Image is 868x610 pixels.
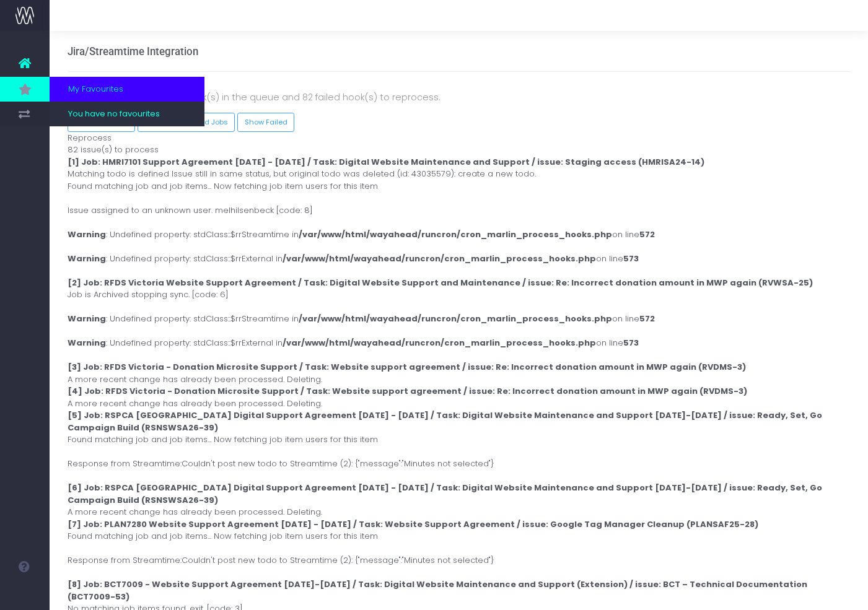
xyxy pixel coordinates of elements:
b: /var/www/html/wayahead/runcron/cron_marlin_process_hooks.php [283,337,596,349]
img: images/default_profile_image.png [15,585,34,604]
strong: [3] Job: RFDS Victoria - Donation Microsite Support / Task: Website support agreement / issue: Re... [68,361,746,373]
a: Show Failed [237,113,294,132]
b: Warning [68,337,106,349]
strong: [5] Job: RSPCA [GEOGRAPHIC_DATA] Digital Support Agreement [DATE] - [DATE] / Task: Digital Websit... [68,409,822,434]
b: Warning [68,253,106,264]
b: /var/www/html/wayahead/runcron/cron_marlin_process_hooks.php [299,229,612,240]
h3: Jira/Streamtime Integration [68,45,198,58]
strong: [7] Job: PLAN7280 Website Support Agreement [DATE] - [DATE] / Task: Website Support Agreement / i... [68,518,758,530]
strong: [6] Job: RSPCA [GEOGRAPHIC_DATA] Digital Support Agreement [DATE] - [DATE] / Task: Digital Websit... [68,482,822,506]
strong: [8] Job: BCT7009 - Website Support Agreement [DATE]-[DATE] / Task: Digital Website Maintenance an... [68,578,807,603]
b: 573 [623,337,639,349]
strong: [1] Job: HMRI7101 Support Agreement [DATE] - [DATE] / Task: Digital Website Maintenance and Suppo... [68,156,704,168]
b: 572 [639,313,655,325]
b: /var/www/html/wayahead/runcron/cron_marlin_process_hooks.php [299,313,612,325]
b: Warning [68,313,106,325]
b: 572 [639,229,655,240]
strong: [4] Job: RFDS Victoria - Donation Microsite Support / Task: Website support agreement / issue: Re... [68,385,747,397]
b: Warning [68,229,106,240]
p: There are 0 unprocessed hook(s) in the queue and 82 failed hook(s) to reprocess. [68,90,851,105]
strong: [2] Job: RFDS Victoria Website Support Agreement / Task: Digital Website Support and Maintenance ... [68,277,813,289]
span: My Favourites [68,83,123,95]
b: /var/www/html/wayahead/runcron/cron_marlin_process_hooks.php [283,253,596,264]
b: 573 [623,253,639,264]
